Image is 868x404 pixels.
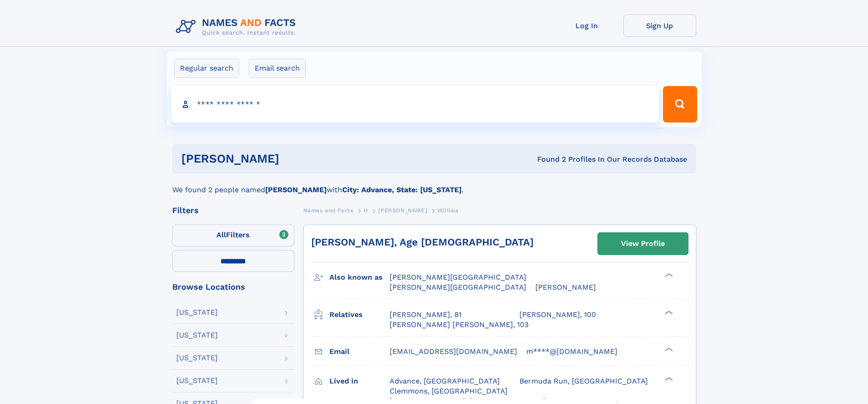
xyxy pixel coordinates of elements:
[390,273,526,281] span: [PERSON_NAME][GEOGRAPHIC_DATA]
[663,346,673,352] div: ❯
[329,270,390,285] h3: Also known as
[623,15,696,37] a: Sign Up
[519,377,648,385] span: Bermuda Run, [GEOGRAPHIC_DATA]
[535,283,596,291] span: [PERSON_NAME]
[342,185,462,194] b: City: Advance, State: [US_STATE]
[172,15,303,39] img: Logo Names and Facts
[172,225,294,246] label: Filters
[329,373,390,389] h3: Lived in
[176,354,218,362] div: [US_STATE]
[265,185,327,194] b: [PERSON_NAME]
[663,86,697,123] button: Search Button
[176,309,218,316] div: [US_STATE]
[311,236,534,248] a: [PERSON_NAME], Age [DEMOGRAPHIC_DATA]
[621,233,665,254] div: View Profile
[598,233,688,255] a: View Profile
[329,307,390,322] h3: Relatives
[174,59,239,78] label: Regular search
[390,283,526,291] span: [PERSON_NAME][GEOGRAPHIC_DATA]
[171,86,659,123] input: search input
[216,230,226,239] span: All
[437,207,459,214] span: Willisia
[390,347,517,356] span: [EMAIL_ADDRESS][DOMAIN_NAME]
[172,283,294,291] div: Browse Locations
[663,376,673,382] div: ❯
[408,154,687,164] div: Found 2 Profiles In Our Records Database
[390,377,500,385] span: Advance, [GEOGRAPHIC_DATA]
[378,207,427,214] span: [PERSON_NAME]
[181,153,408,164] h1: [PERSON_NAME]
[390,387,508,395] span: Clemmons, [GEOGRAPHIC_DATA]
[519,310,596,320] a: [PERSON_NAME], 100
[550,15,623,37] a: Log In
[329,344,390,359] h3: Email
[176,332,218,339] div: [US_STATE]
[303,205,354,216] a: Names and Facts
[249,59,306,78] label: Email search
[390,320,529,330] a: [PERSON_NAME] [PERSON_NAME], 103
[176,377,218,384] div: [US_STATE]
[663,309,673,315] div: ❯
[364,205,368,216] a: H
[663,272,673,278] div: ❯
[390,310,462,320] a: [PERSON_NAME], 81
[364,207,368,214] span: H
[378,205,427,216] a: [PERSON_NAME]
[172,174,696,195] div: We found 2 people named with .
[172,206,294,215] div: Filters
